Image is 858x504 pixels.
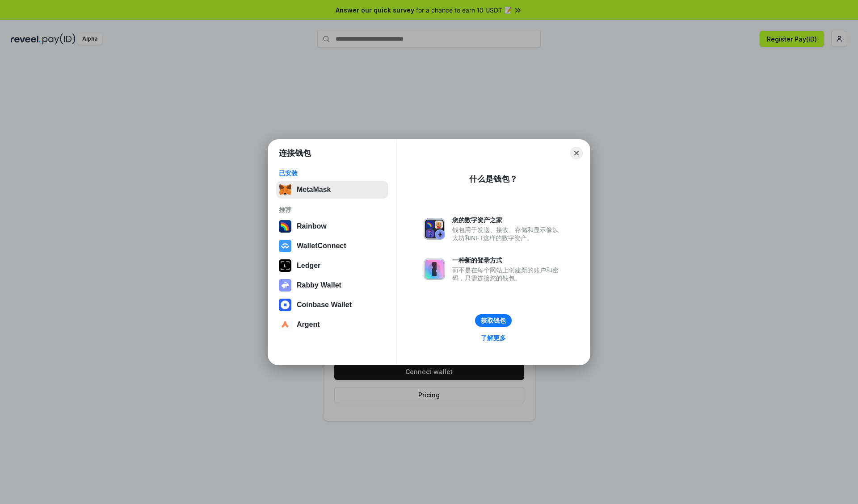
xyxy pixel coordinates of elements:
[279,183,291,196] img: svg+xml,%3Csvg%20fill%3D%22none%22%20height%3D%2233%22%20viewBox%3D%220%200%2035%2033%22%20width%...
[475,332,511,344] a: 了解更多
[279,169,386,177] div: 已安装
[475,314,512,327] button: 获取钱包
[276,296,388,314] button: Coinbase Wallet
[452,226,563,242] div: 钱包用于发送、接收、存储和显示像以太坊和NFT这样的数字资产。
[297,242,346,250] div: WalletConnect
[297,222,327,230] div: Rainbow
[297,186,331,194] div: MetaMask
[276,316,388,333] button: Argent
[452,266,563,282] div: 而不是在每个网站上创建新的账户和密码，只需连接您的钱包。
[279,220,291,233] img: svg+xml,%3Csvg%20width%3D%22120%22%20height%3D%22120%22%20viewBox%3D%220%200%20120%20120%22%20fil...
[481,334,506,342] div: 了解更多
[481,317,506,325] div: 获取钱包
[297,262,320,270] div: Ledger
[276,257,388,275] button: Ledger
[279,148,311,158] h1: 连接钱包
[279,206,386,214] div: 推荐
[452,256,563,264] div: 一种新的登录方式
[279,299,291,311] img: svg+xml,%3Csvg%20width%3D%2228%22%20height%3D%2228%22%20viewBox%3D%220%200%2028%2028%22%20fill%3D...
[276,181,388,199] button: MetaMask
[279,318,291,331] img: svg+xml,%3Csvg%20width%3D%2228%22%20height%3D%2228%22%20viewBox%3D%220%200%2028%2028%22%20fill%3D...
[424,218,445,240] img: svg+xml,%3Csvg%20xmlns%3D%22http%3A%2F%2Fwww.w3.org%2F2000%2Fsvg%22%20fill%3D%22none%22%20viewBox...
[297,281,341,289] div: Rabby Wallet
[570,147,583,159] button: Close
[452,216,563,224] div: 您的数字资产之家
[276,276,388,294] button: Rabby Wallet
[297,301,352,309] div: Coinbase Wallet
[276,237,388,255] button: WalletConnect
[276,217,388,235] button: Rainbow
[279,279,291,292] img: svg+xml,%3Csvg%20xmlns%3D%22http%3A%2F%2Fwww.w3.org%2F2000%2Fsvg%22%20fill%3D%22none%22%20viewBox...
[279,259,291,272] img: svg+xml,%3Csvg%20xmlns%3D%22http%3A%2F%2Fwww.w3.org%2F2000%2Fsvg%22%20width%3D%2228%22%20height%3...
[469,174,517,184] div: 什么是钱包？
[297,321,320,329] div: Argent
[279,240,291,252] img: svg+xml,%3Csvg%20width%3D%2228%22%20height%3D%2228%22%20viewBox%3D%220%200%2028%2028%22%20fill%3D...
[424,258,445,280] img: svg+xml,%3Csvg%20xmlns%3D%22http%3A%2F%2Fwww.w3.org%2F2000%2Fsvg%22%20fill%3D%22none%22%20viewBox...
